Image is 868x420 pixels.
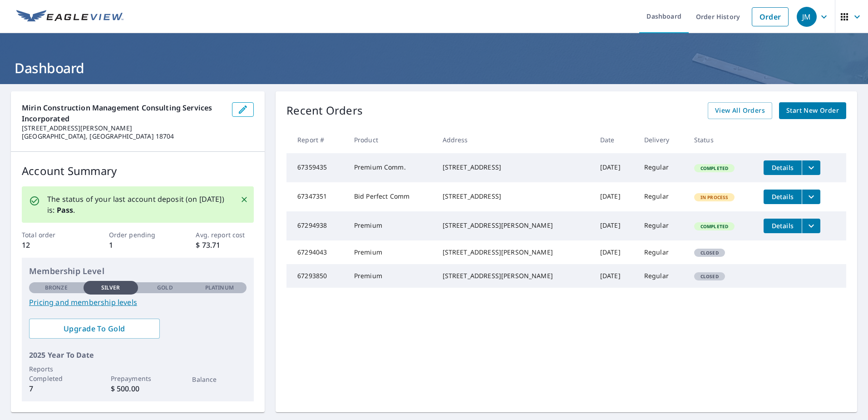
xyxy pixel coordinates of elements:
[29,364,84,383] p: Reports Completed
[593,153,637,182] td: [DATE]
[205,284,234,292] p: Platinum
[347,126,435,153] th: Product
[16,10,123,24] img: EV Logo
[797,7,817,27] div: JM
[347,182,435,211] td: Bid Perfect Comm
[695,194,734,200] span: In Process
[764,190,802,204] button: detailsBtn-67347351
[443,163,586,172] div: [STREET_ADDRESS]
[715,105,765,116] span: View All Orders
[286,153,347,182] td: 67359435
[11,59,857,77] h1: Dashboard
[36,324,153,334] span: Upgrade To Gold
[57,205,74,215] b: Pass
[192,375,247,384] p: Balance
[157,284,173,292] p: Gold
[764,160,802,175] button: detailsBtn-67359435
[109,240,167,250] p: 1
[286,102,363,119] p: Recent Orders
[111,383,165,394] p: $ 500.00
[286,211,347,240] td: 67294938
[637,240,687,264] td: Regular
[443,221,586,230] div: [STREET_ADDRESS][PERSON_NAME]
[593,211,637,240] td: [DATE]
[443,192,586,201] div: [STREET_ADDRESS]
[109,230,167,240] p: Order pending
[238,194,250,205] button: Close
[347,240,435,264] td: Premium
[593,182,637,211] td: [DATE]
[347,153,435,182] td: Premium Comm.
[286,126,347,153] th: Report #
[443,271,586,280] div: [STREET_ADDRESS][PERSON_NAME]
[779,102,846,119] a: Start New Order
[22,240,80,250] p: 12
[286,182,347,211] td: 67347351
[196,230,254,240] p: Avg. report cost
[695,273,724,280] span: Closed
[22,124,225,132] p: [STREET_ADDRESS][PERSON_NAME]
[769,163,796,172] span: Details
[196,240,254,250] p: $ 73.71
[29,265,247,277] p: Membership Level
[695,223,734,230] span: Completed
[637,264,687,288] td: Regular
[637,153,687,182] td: Regular
[435,126,593,153] th: Address
[637,182,687,211] td: Regular
[22,102,225,124] p: Mirin Construction Management Consulting Services Incorporated
[802,190,820,204] button: filesDropdownBtn-67347351
[637,126,687,153] th: Delivery
[786,105,839,116] span: Start New Order
[443,248,586,257] div: [STREET_ADDRESS][PERSON_NAME]
[637,211,687,240] td: Regular
[111,374,165,383] p: Prepayments
[22,230,80,240] p: Total order
[29,297,247,308] a: Pricing and membership levels
[286,264,347,288] td: 67293850
[752,7,789,26] a: Order
[593,264,637,288] td: [DATE]
[764,219,802,233] button: detailsBtn-67294938
[29,383,84,394] p: 7
[347,211,435,240] td: Premium
[695,165,734,171] span: Completed
[347,264,435,288] td: Premium
[101,284,120,292] p: Silver
[769,221,796,230] span: Details
[769,192,796,201] span: Details
[22,132,225,140] p: [GEOGRAPHIC_DATA], [GEOGRAPHIC_DATA] 18704
[47,194,229,215] p: The status of your last account deposit (on [DATE]) is: .
[22,163,254,179] p: Account Summary
[45,284,68,292] p: Bronze
[687,126,756,153] th: Status
[593,126,637,153] th: Date
[708,102,772,119] a: View All Orders
[695,250,724,256] span: Closed
[802,219,820,233] button: filesDropdownBtn-67294938
[29,350,247,360] p: 2025 Year To Date
[286,240,347,264] td: 67294043
[29,319,160,339] a: Upgrade To Gold
[593,240,637,264] td: [DATE]
[802,160,820,175] button: filesDropdownBtn-67359435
